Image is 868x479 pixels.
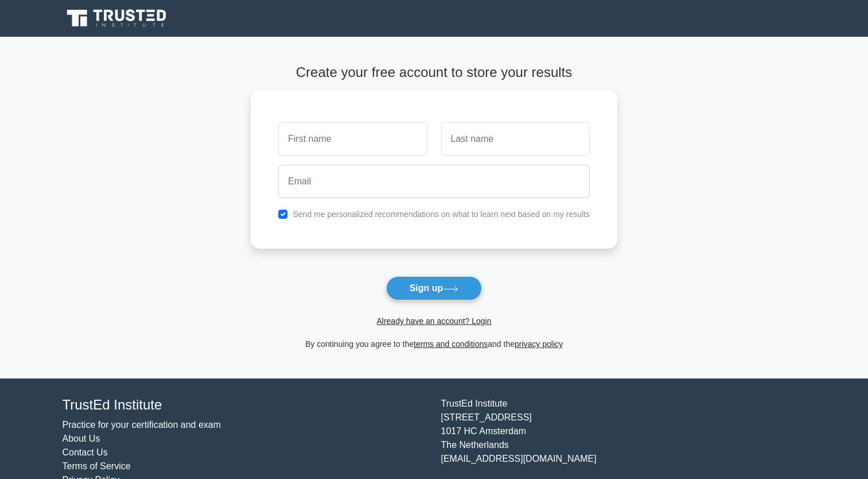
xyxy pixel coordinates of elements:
[63,461,131,471] a: Terms of Service
[293,210,590,219] label: Send me personalized recommendations on what to learn next based on my results
[376,316,491,326] a: Already have an account? Login
[244,337,624,351] div: By continuing you agree to the and the
[414,339,488,349] a: terms and conditions
[251,64,617,81] h4: Create your free account to store your results
[63,397,427,414] h4: TrustEd Institute
[515,339,563,349] a: privacy policy
[63,447,108,457] a: Contact Us
[63,434,100,443] a: About Us
[441,122,590,156] input: Last name
[386,276,482,300] button: Sign up
[278,165,590,198] input: Email
[278,122,427,156] input: First name
[63,420,221,430] a: Practice for your certification and exam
